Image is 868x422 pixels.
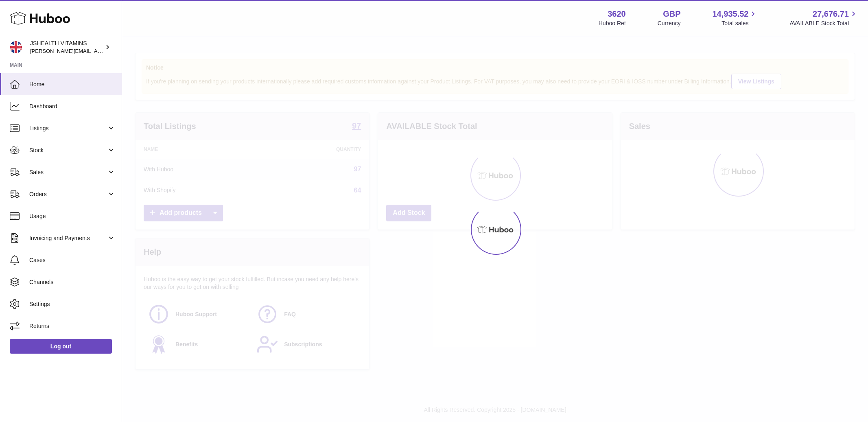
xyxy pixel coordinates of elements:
div: Huboo Ref [599,20,626,27]
span: Usage [29,212,116,220]
strong: GBP [663,9,680,20]
span: Invoicing and Payments [29,234,107,242]
a: 27,676.71 AVAILABLE Stock Total [789,9,858,27]
div: JSHEALTH VITAMINS [30,39,103,55]
span: Home [29,81,116,88]
span: Dashboard [29,103,116,110]
div: Currency [658,20,681,27]
strong: 3620 [608,9,626,20]
span: AVAILABLE Stock Total [789,20,858,27]
span: Total sales [722,20,758,27]
span: Cases [29,256,116,264]
span: [PERSON_NAME][EMAIL_ADDRESS][DOMAIN_NAME] [30,48,163,54]
span: Returns [29,322,116,330]
span: 14,935.52 [712,9,748,20]
span: Sales [29,168,107,176]
span: 27,676.71 [813,9,849,20]
span: Settings [29,300,116,308]
span: Listings [29,125,107,132]
a: 14,935.52 Total sales [712,9,758,27]
span: Orders [29,190,107,198]
span: Channels [29,278,116,286]
a: Log out [10,339,112,354]
img: francesca@jshealthvitamins.com [10,41,22,53]
span: Stock [29,146,107,154]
